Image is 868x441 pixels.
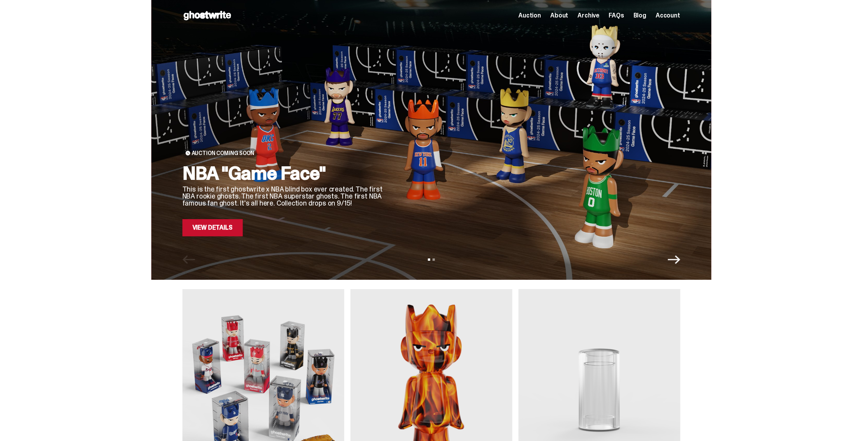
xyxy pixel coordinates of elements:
a: FAQs [609,12,624,19]
h2: NBA "Game Face" [182,164,385,183]
span: Auction Coming Soon [192,150,254,156]
a: About [550,12,568,19]
a: View Details [182,219,243,236]
p: This is the first ghostwrite x NBA blind box ever created. The first NBA rookie ghosts. The first... [182,186,385,207]
button: View slide 1 [428,258,430,261]
a: Archive [577,12,599,19]
a: Account [656,12,680,19]
a: Blog [633,12,646,19]
a: Auction [518,12,541,19]
button: Next [668,253,680,266]
button: View slide 2 [432,258,435,261]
